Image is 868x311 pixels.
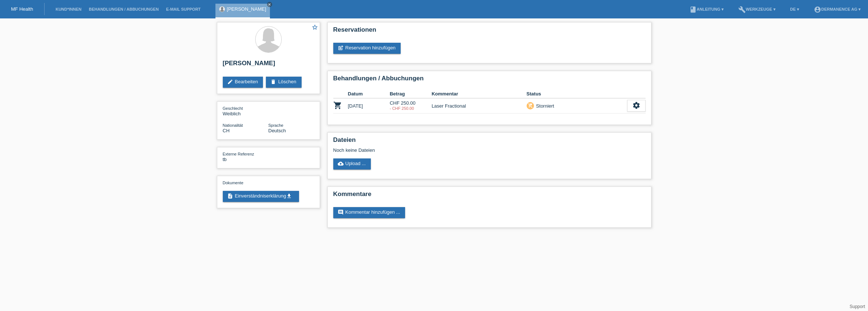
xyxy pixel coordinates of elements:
i: settings [632,101,640,109]
a: deleteLöschen [266,77,301,88]
a: cloud_uploadUpload ... [333,158,371,170]
i: post_add [338,45,344,51]
a: editBearbeiten [223,77,263,88]
i: edit [227,79,233,85]
span: Nationalität [223,123,243,127]
i: remove_shopping_cart [528,103,533,108]
i: get_app [286,193,292,199]
th: Betrag [390,90,432,98]
a: MF Health [11,6,33,12]
i: account_circle [814,6,821,13]
i: close [268,3,271,6]
div: Weiblich [223,105,268,116]
div: 15.09.2025 / Falsch [390,106,432,111]
a: Kund*innen [52,7,85,11]
i: star_border [312,24,318,31]
div: tb [223,151,268,162]
div: Noch keine Dateien [333,147,558,153]
a: buildWerkzeuge ▾ [735,7,779,11]
i: build [738,6,746,13]
i: POSP00027530 [333,101,342,110]
i: book [689,6,697,13]
i: description [227,193,233,199]
i: comment [338,209,344,215]
a: E-Mail Support [162,7,204,11]
td: CHF 250.00 [390,98,432,113]
div: Storniert [534,102,554,110]
td: [DATE] [348,98,390,113]
a: star_border [312,24,318,32]
span: Sprache [268,123,284,127]
h2: Reservationen [333,26,646,37]
a: account_circleDermanence AG ▾ [810,7,864,11]
i: delete [270,79,276,85]
a: post_addReservation hinzufügen [333,43,401,54]
h2: Dateien [333,136,646,147]
span: Schweiz [223,128,230,133]
a: bookAnleitung ▾ [686,7,727,11]
span: Externe Referenz [223,152,254,156]
a: [PERSON_NAME] [227,6,266,12]
a: commentKommentar hinzufügen ... [333,207,405,218]
a: Support [850,304,865,309]
th: Kommentar [432,90,527,98]
span: Geschlecht [223,106,243,111]
h2: Behandlungen / Abbuchungen [333,75,646,86]
h2: Kommentare [333,191,646,202]
a: Behandlungen / Abbuchungen [85,7,162,11]
i: cloud_upload [338,161,344,167]
td: Laser Fractional [432,98,527,113]
th: Datum [348,90,390,98]
a: close [267,2,272,7]
h2: [PERSON_NAME] [223,60,314,71]
a: DE ▾ [787,7,803,11]
span: Dokumente [223,181,243,185]
th: Status [527,90,627,98]
a: descriptionEinverständniserklärungget_app [223,191,299,202]
span: Deutsch [268,128,286,133]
